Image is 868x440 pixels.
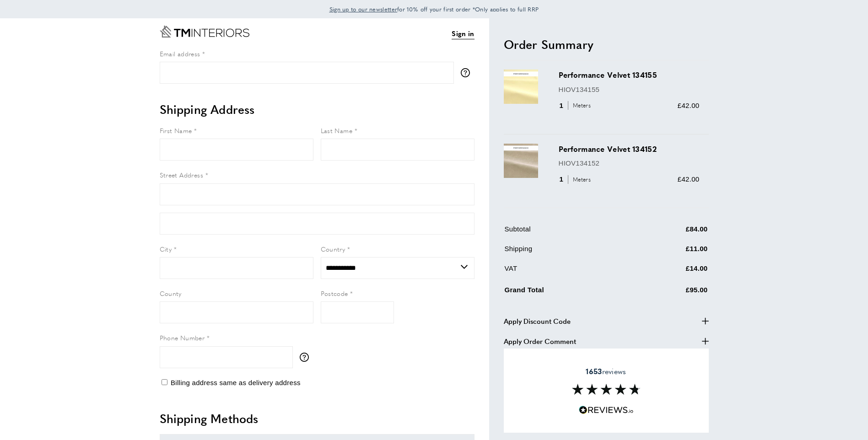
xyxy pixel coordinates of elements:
span: £42.00 [678,175,700,183]
input: Billing address same as delivery address [162,379,167,385]
span: County [160,289,182,298]
h2: Shipping Address [160,101,474,118]
a: Go to Home page [160,26,249,38]
span: Last Name [321,126,353,135]
span: Meters [568,175,593,184]
button: More information [300,353,313,362]
td: Grand Total [505,283,635,302]
span: reviews [586,367,626,376]
td: £11.00 [636,243,707,261]
img: Reviews.io 5 stars [579,406,634,414]
h2: Order Summary [504,36,709,53]
a: Sign up to our newsletter [329,5,398,14]
span: for 10% off your first order *Only applies to full RRP [329,5,539,13]
td: Subtotal [505,224,635,241]
span: First Name [160,126,192,135]
div: 1 [559,100,594,111]
span: Apply Discount Code [504,316,571,327]
img: Reviews section [572,384,641,395]
span: Street Address [160,170,204,179]
p: HIOV134152 [559,158,700,169]
img: Performance Velvet 134155 [504,70,538,104]
td: VAT [505,263,635,281]
span: Sign up to our newsletter [329,5,398,13]
td: £84.00 [636,224,707,241]
h3: Performance Velvet 134152 [559,144,700,154]
td: £14.00 [636,263,707,281]
button: More information [461,68,474,77]
h3: Performance Velvet 134155 [559,70,700,80]
span: City [160,244,172,253]
span: Phone Number [160,333,205,342]
div: 1 [559,174,594,185]
a: Sign in [452,28,474,39]
span: Apply Order Comment [504,336,576,347]
p: HIOV134155 [559,84,700,95]
span: Postcode [321,289,348,298]
span: Email address [160,49,200,58]
span: Country [321,244,345,253]
span: Billing address same as delivery address [171,379,301,386]
strong: 1653 [586,366,602,376]
img: Performance Velvet 134152 [504,144,538,178]
span: £42.00 [678,102,700,109]
td: £95.00 [636,283,707,302]
h2: Shipping Methods [160,410,474,427]
span: Meters [568,101,593,110]
td: Shipping [505,243,635,261]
